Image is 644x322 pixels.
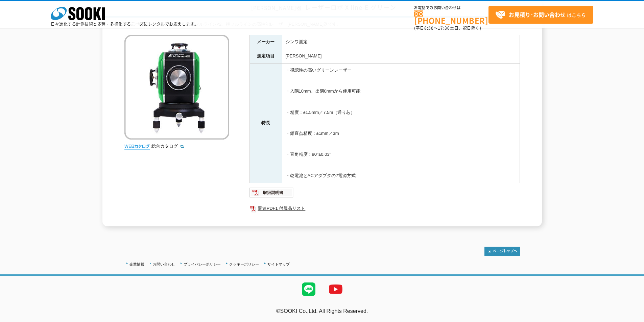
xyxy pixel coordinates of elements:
img: webカタログ [124,143,150,150]
p: 日々進化する計測技術と多種・多様化するニーズにレンタルでお応えします。 [51,22,199,26]
a: 企業情報 [129,262,144,266]
span: はこちら [495,10,586,20]
a: お見積り･お問い合わせはこちら [488,6,593,24]
a: クッキーポリシー [229,262,259,266]
td: シンワ測定 [282,35,520,49]
span: お電話でのお問い合わせは [414,6,488,10]
a: 関連PDF1 付属品リスト [249,204,520,213]
a: サイトマップ [267,262,290,266]
a: プライバシーポリシー [184,262,221,266]
th: メーカー [249,35,282,49]
a: [PHONE_NUMBER] [414,10,488,24]
img: LINE [295,276,322,303]
span: 17:30 [438,25,450,31]
a: お問い合わせ [153,262,175,266]
a: 総合カタログ [151,144,185,149]
span: 8:50 [424,25,434,31]
img: YouTube [322,276,349,303]
a: 取扱説明書 [249,192,294,197]
img: レーザーロボ X line-E グリーン [124,35,229,140]
img: トップページへ [484,247,520,256]
strong: お見積り･お問い合わせ [509,10,566,19]
span: (平日 ～ 土日、祝日除く) [414,25,481,31]
td: ・視認性の高いグリーンレーザー ・入隅10mm、出隅0mmから使用可能 ・精度：±1.5mm／7.5m（通り芯） ・鉛直点精度：±1mm／3m ・直角精度：90°±0.03° ・乾電池とACアダ... [282,63,520,183]
th: 測定項目 [249,49,282,63]
th: 特長 [249,63,282,183]
a: テストMail [618,315,644,321]
td: [PERSON_NAME] [282,49,520,63]
img: 取扱説明書 [249,187,294,198]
